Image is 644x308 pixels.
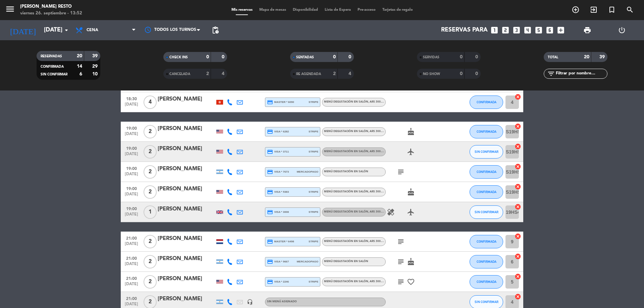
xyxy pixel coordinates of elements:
i: cancel [515,94,521,100]
span: Menú degustación en salón [324,150,386,153]
div: [PERSON_NAME] [158,95,215,104]
i: search [626,6,634,14]
span: CONFIRMADA [477,190,496,194]
span: CONFIRMADA [477,260,496,263]
i: looks_one [490,26,499,35]
strong: 39 [599,55,606,59]
span: mercadopago [297,170,318,174]
i: subject [397,238,405,246]
span: visa * 3711 [267,149,289,155]
i: cancel [515,143,521,150]
div: [PERSON_NAME] [158,185,215,193]
span: [DATE] [123,212,140,220]
i: cancel [515,253,521,260]
i: looks_two [501,26,510,35]
span: [DATE] [123,102,140,110]
span: Lista de Espera [321,8,354,12]
div: [PERSON_NAME] [158,295,215,303]
span: Mis reservas [228,8,256,12]
span: Menú degustación en salón [324,130,386,133]
i: looks_5 [534,26,543,35]
span: CONFIRMADA [477,130,496,133]
i: credit_card [267,99,273,105]
span: pending_actions [211,26,219,34]
strong: 0 [475,55,479,59]
strong: 4 [348,71,353,76]
strong: 2 [206,71,209,76]
div: LOG OUT [604,20,639,40]
span: CONFIRMADA [477,100,496,104]
i: cake [407,258,415,266]
span: Menú degustación en salón [324,190,386,193]
i: add_box [556,26,565,35]
i: turned_in_not [608,6,616,14]
span: , ARS 300.000 [368,130,386,133]
span: , ARS 300.000 [368,280,386,283]
span: Tarjetas de regalo [379,8,416,12]
div: [PERSON_NAME] Resto [20,3,82,10]
span: CONFIRMADA [477,170,496,174]
i: credit_card [267,279,273,285]
strong: 0 [475,71,479,76]
span: SENTADAS [296,56,314,59]
div: [PERSON_NAME] [158,274,215,283]
i: cancel [515,293,521,300]
strong: 0 [460,55,463,59]
strong: 39 [92,54,99,58]
div: viernes 26. septiembre - 13:52 [20,10,82,17]
span: Menú degustación en salón [324,101,386,103]
span: 2 [144,235,157,248]
input: Filtrar por nombre... [555,70,607,77]
span: 2 [144,125,157,138]
span: visa * 6282 [267,129,289,135]
span: [DATE] [123,172,140,180]
span: 21:00 [123,234,140,242]
span: 21:00 [123,274,140,282]
div: [PERSON_NAME] [158,234,215,243]
span: 2 [144,165,157,179]
span: 19:00 [123,184,140,192]
span: Menú degustación en salón [324,240,386,243]
i: healing [387,208,395,216]
span: 1 [144,205,157,219]
span: Cena [87,28,98,33]
span: 2 [144,275,157,289]
i: cancel [515,183,521,190]
i: credit_card [267,149,273,155]
span: [DATE] [123,242,140,249]
span: [DATE] [123,262,140,269]
strong: 0 [206,55,209,59]
span: SIN CONFIRMAR [41,73,67,76]
span: master * 6090 [267,99,294,105]
i: airplanemode_active [407,208,415,216]
i: credit_card [267,169,273,175]
i: credit_card [267,209,273,215]
div: [PERSON_NAME] [158,124,215,133]
span: [DATE] [123,152,140,160]
span: stripe [309,210,318,214]
strong: 4 [222,71,226,76]
strong: 0 [222,55,226,59]
span: visa * 2246 [267,279,289,285]
strong: 10 [92,72,99,76]
i: credit_card [267,129,273,135]
span: stripe [309,280,318,284]
i: looks_3 [512,26,521,35]
span: , ARS 300.000 [368,101,386,103]
span: visa * 9667 [267,259,289,265]
span: stripe [309,149,318,154]
span: Sin menú asignado [267,300,297,303]
span: CHECK INS [169,56,188,59]
span: stripe [309,239,318,244]
span: , ARS 300.000 [368,150,386,153]
span: , ARS 300.000 [368,240,386,243]
strong: 6 [79,72,82,76]
span: CONFIRMADA [477,240,496,243]
span: SIN CONFIRMAR [475,210,498,214]
span: CONFIRMADA [41,65,64,68]
span: [DATE] [123,192,140,200]
i: [DATE] [5,23,41,38]
i: favorite_border [407,278,415,286]
span: TOTAL [548,56,558,59]
i: arrow_drop_down [62,26,70,34]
